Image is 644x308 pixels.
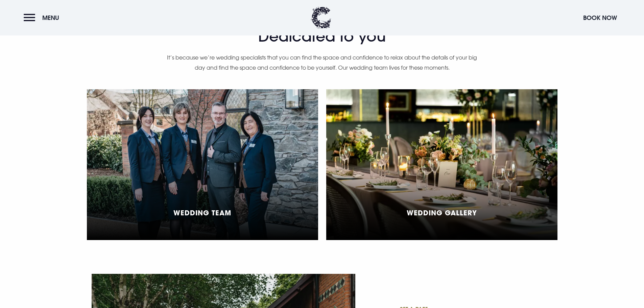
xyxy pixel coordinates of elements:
[87,89,318,240] a: Wedding Team
[167,52,478,73] p: It’s because we’re wedding specialists that you can find the space and confidence to relax about ...
[326,89,557,240] a: Wedding Gallery
[167,15,478,45] h2: Dedicated to you
[580,10,620,25] button: Book Now
[407,209,477,217] h5: Wedding Gallery
[42,14,59,22] span: Menu
[311,7,331,29] img: Clandeboye Lodge
[173,209,231,217] h5: Wedding Team
[24,10,63,25] button: Menu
